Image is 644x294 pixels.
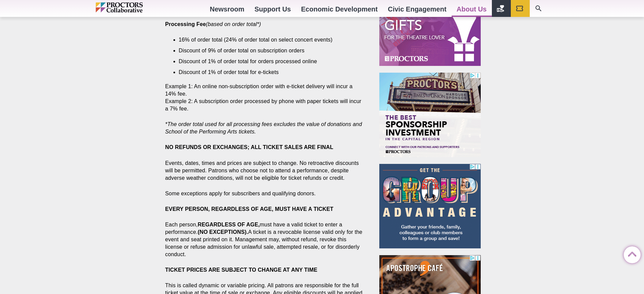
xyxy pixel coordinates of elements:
p: Each person, must have a valid ticket to enter a performance. A ticket is a revocable license val... [165,221,364,258]
p: Events, dates, times and prices are subject to change. No retroactive discounts will be permitted... [165,160,364,182]
em: (based on order total*) [206,21,261,27]
iframe: Advertisement [379,164,481,248]
strong: EVERY PERSON, REGARDLESS OF AGE, MUST HAVE A TICKET [165,206,334,212]
strong: TICKET PRICES ARE SUBJECT TO CHANGE AT ANY TIME [165,267,317,273]
strong: Processing Fee [165,21,206,27]
li: Discount of 1% of order total for e-tickets [179,69,354,76]
img: Proctors logo [96,2,172,13]
strong: REGARDLESS OF AGE, [198,222,260,227]
li: 16% of order total (24% of order total on select concert events) [179,36,354,44]
p: Some exceptions apply for subscribers and qualifying donors. [165,190,364,197]
li: Discount of 1% of order total for orders processed online [179,58,354,65]
p: Example 1: An online non-subscription order with e-ticket delivery will incur a 14% fee. Example ... [165,83,364,113]
a: Back to Top [624,247,637,260]
strong: (NO EXCEPTIONS). [198,229,248,235]
iframe: Advertisement [379,73,481,157]
strong: NO REFUNDS OR EXCHANGES; ALL TICKET SALES ARE FINAL [165,144,333,150]
li: Discount of 9% of order total on subscription orders [179,47,354,54]
em: *The order total used for all processing fees excludes the value of donations and School of the P... [165,121,362,134]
